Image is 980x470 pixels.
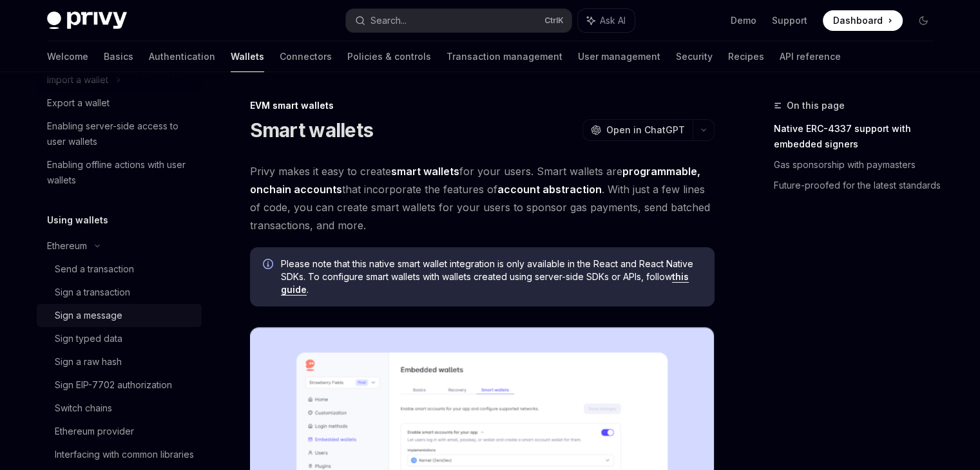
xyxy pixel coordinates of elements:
a: Welcome [47,41,88,72]
a: Demo [731,14,756,27]
a: Connectors [280,41,332,72]
a: Dashboard [823,10,903,31]
a: API reference [780,41,841,72]
a: Enabling server-side access to user wallets [37,115,202,153]
div: Sign a message [55,308,122,323]
a: Security [676,41,713,72]
span: Ask AI [600,14,626,27]
div: Sign a transaction [55,285,130,300]
div: Enabling offline actions with user wallets [47,157,194,188]
a: Sign a transaction [37,281,202,304]
h5: Using wallets [47,212,108,228]
div: Send a transaction [55,261,134,277]
img: dark logo [47,12,127,30]
strong: smart wallets [391,165,459,178]
span: Ctrl K [544,15,564,26]
a: account abstraction [497,183,602,196]
div: Sign EIP-7702 authorization [55,377,172,393]
span: On this page [787,98,845,113]
a: Interfacing with common libraries [37,443,202,466]
button: Search...CtrlK [346,9,572,32]
a: Transaction management [447,41,562,72]
a: Basics [104,41,133,72]
div: Interfacing with common libraries [55,447,194,462]
div: Sign a raw hash [55,354,122,370]
span: Privy makes it easy to create for your users. Smart wallets are that incorporate the features of ... [250,162,715,234]
a: Future-proofed for the latest standards [774,175,944,196]
div: EVM smart wallets [250,99,715,112]
a: Native ERC-4337 support with embedded signers [774,118,944,155]
button: Open in ChatGPT [582,119,693,141]
div: Search... [370,13,407,28]
a: Sign a message [37,304,202,327]
span: Open in ChatGPT [606,124,685,136]
svg: Info [263,259,276,272]
div: Switch chains [55,400,112,416]
button: Ask AI [578,9,635,32]
div: Enabling server-side access to user wallets [47,118,194,149]
a: Sign typed data [37,327,202,350]
a: Enabling offline actions with user wallets [37,153,202,192]
div: Ethereum [47,238,87,254]
span: Please note that this native smart wallet integration is only available in the React and React Na... [281,258,702,296]
div: Export a wallet [47,95,110,111]
div: Sign typed data [55,331,122,346]
a: Export a wallet [37,91,202,115]
a: Switch chains [37,397,202,420]
a: Ethereum provider [37,420,202,443]
a: Recipes [728,41,764,72]
div: Ethereum provider [55,424,134,439]
a: Policies & controls [347,41,431,72]
a: Sign EIP-7702 authorization [37,373,202,397]
a: User management [578,41,660,72]
a: Gas sponsorship with paymasters [774,155,944,175]
span: Dashboard [833,14,883,27]
a: Support [772,14,807,27]
a: Wallets [231,41,264,72]
h1: Smart wallets [250,118,373,142]
button: Toggle dark mode [913,10,934,31]
a: Sign a raw hash [37,350,202,373]
a: Send a transaction [37,258,202,281]
a: Authentication [149,41,215,72]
